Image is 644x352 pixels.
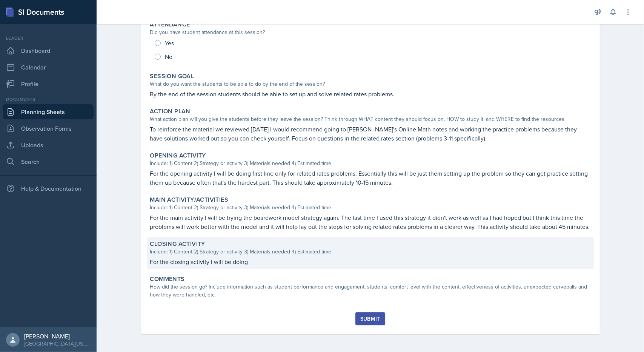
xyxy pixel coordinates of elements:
p: For the main activity I will be trying the boardwork model strategy again. The last time I used t... [150,213,591,231]
div: [GEOGRAPHIC_DATA][US_STATE] in [GEOGRAPHIC_DATA] [24,340,91,347]
a: Search [3,154,94,169]
div: Did you have student attendance at this session? [150,28,591,36]
div: Include: 1) Content 2) Strategy or activity 3) Materials needed 4) Estimated time [150,204,591,212]
div: What do you want the students to be able to do by the end of the session? [150,80,591,88]
div: Documents [3,96,94,103]
div: Include: 1) Content 2) Strategy or activity 3) Materials needed 4) Estimated time [150,248,591,256]
label: Session Goal [150,73,194,80]
label: Attendance [150,21,190,28]
label: Opening Activity [150,152,206,159]
p: To reinforce the material we reviewed [DATE] I would recommend going to [PERSON_NAME]'s Online Ma... [150,125,591,143]
div: Leader [3,35,94,42]
p: By the end of the session students should be able to set up and solve related rates problems. [150,90,591,99]
p: For the closing activity I will be doing [150,257,591,266]
p: For the opening activity I will be doing first line only for related rates problems. Essentially ... [150,169,591,187]
label: Action Plan [150,108,191,115]
a: Observation Forms [3,121,94,136]
a: Dashboard [3,43,94,58]
div: Help & Documentation [3,181,94,196]
a: Planning Sheets [3,104,94,119]
div: Include: 1) Content 2) Strategy or activity 3) Materials needed 4) Estimated time [150,159,591,167]
div: What action plan will you give the students before they leave the session? Think through WHAT con... [150,115,591,123]
label: Comments [150,275,185,283]
a: Uploads [3,137,94,153]
label: Main Activity/Activities [150,196,229,204]
div: Submit [360,316,380,322]
a: Calendar [3,60,94,75]
a: Profile [3,76,94,91]
div: [PERSON_NAME] [24,332,91,340]
button: Submit [355,312,385,325]
div: How did the session go? Include information such as student performance and engagement, students'... [150,283,591,299]
label: Closing Activity [150,240,205,248]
